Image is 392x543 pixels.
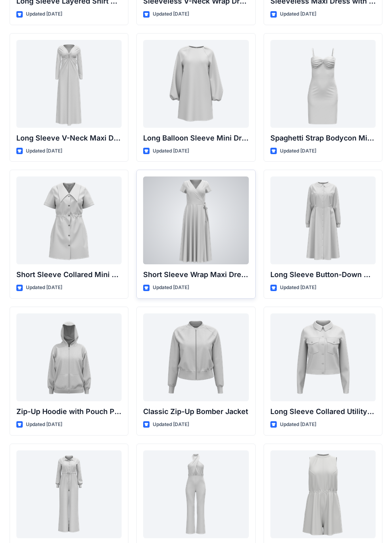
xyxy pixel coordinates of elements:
[26,147,62,155] p: Updated [DATE]
[270,40,376,128] a: Spaghetti Strap Bodycon Mini Dress with Bust Detail
[153,10,189,18] p: Updated [DATE]
[26,420,62,429] p: Updated [DATE]
[143,313,248,401] a: Classic Zip-Up Bomber Jacket
[16,450,122,538] a: Long Sleeve Collared Jumpsuit with Belt
[143,40,248,128] a: Long Balloon Sleeve Mini Dress
[16,406,122,417] p: Zip-Up Hoodie with Pouch Pockets
[270,269,376,280] p: Long Sleeve Button-Down Midi Dress
[280,147,316,155] p: Updated [DATE]
[16,176,122,264] a: Short Sleeve Collared Mini Dress with Drawstring Waist
[153,147,189,155] p: Updated [DATE]
[26,283,62,292] p: Updated [DATE]
[280,10,316,18] p: Updated [DATE]
[143,133,248,144] p: Long Balloon Sleeve Mini Dress
[270,133,376,144] p: Spaghetti Strap Bodycon Mini Dress with Bust Detail
[153,283,189,292] p: Updated [DATE]
[143,176,248,264] a: Short Sleeve Wrap Maxi Dress
[16,269,122,280] p: Short Sleeve Collared Mini Dress with Drawstring Waist
[26,10,62,18] p: Updated [DATE]
[270,450,376,538] a: Sleeveless Mock Neck Romper with Drawstring Waist
[16,133,122,144] p: Long Sleeve V-Neck Maxi Dress with Twisted Detail
[16,40,122,128] a: Long Sleeve V-Neck Maxi Dress with Twisted Detail
[143,269,248,280] p: Short Sleeve Wrap Maxi Dress
[270,313,376,401] a: Long Sleeve Collared Utility Jacket
[16,313,122,401] a: Zip-Up Hoodie with Pouch Pockets
[270,176,376,264] a: Long Sleeve Button-Down Midi Dress
[280,283,316,292] p: Updated [DATE]
[280,420,316,429] p: Updated [DATE]
[143,406,248,417] p: Classic Zip-Up Bomber Jacket
[143,450,248,538] a: Crisscross Halter Neck Jumpsuit
[153,420,189,429] p: Updated [DATE]
[270,406,376,417] p: Long Sleeve Collared Utility Jacket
